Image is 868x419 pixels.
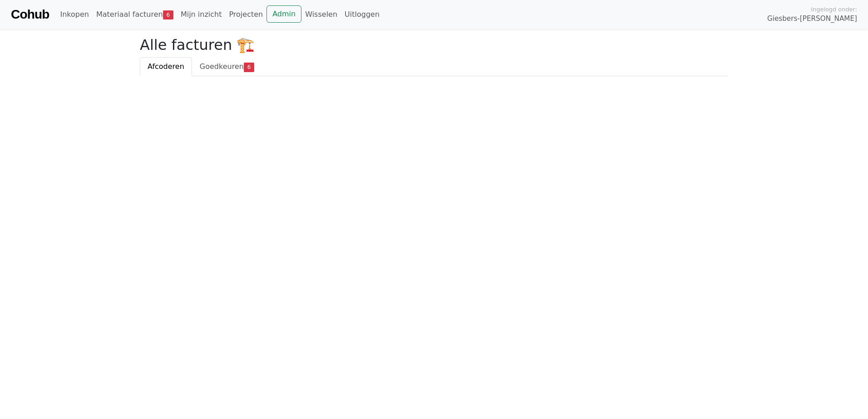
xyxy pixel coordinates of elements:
span: 6 [244,63,254,72]
span: Giesbers-[PERSON_NAME] [767,14,857,24]
span: Goedkeuren [200,62,244,71]
a: Afcoderen [140,57,192,76]
a: Mijn inzicht [177,5,226,24]
span: Ingelogd onder: [811,5,857,14]
a: Uitloggen [341,5,383,24]
a: Wisselen [301,5,341,24]
a: Admin [266,5,301,23]
a: Inkopen [56,5,92,24]
span: 6 [163,10,173,19]
a: Projecten [225,5,266,24]
a: Cohub [11,4,49,25]
span: Afcoderen [148,62,184,71]
a: Goedkeuren6 [192,57,262,76]
a: Materiaal facturen6 [93,5,177,24]
h2: Alle facturen 🏗️ [140,36,728,54]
